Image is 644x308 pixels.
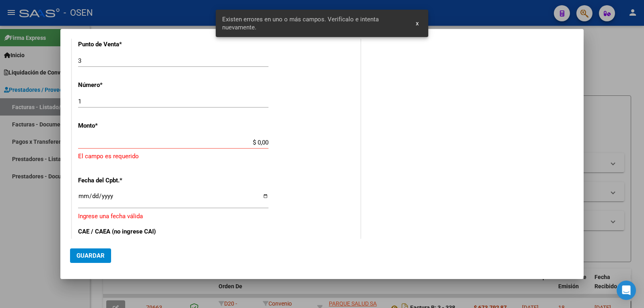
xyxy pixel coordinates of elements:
[78,212,354,221] p: Ingrese una fecha válida
[76,252,105,259] span: Guardar
[78,40,161,49] p: Punto de Venta
[617,281,636,300] div: Open Intercom Messenger
[70,248,111,263] button: Guardar
[78,81,161,90] p: Número
[78,227,161,236] p: CAE / CAEA (no ingrese CAI)
[409,16,425,31] button: x
[78,152,354,161] p: El campo es requerido
[78,121,161,130] p: Monto
[78,176,161,185] p: Fecha del Cpbt.
[222,15,406,31] span: Existen errores en uno o más campos. Verifícalo e intenta nuevamente.
[416,20,419,27] span: x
